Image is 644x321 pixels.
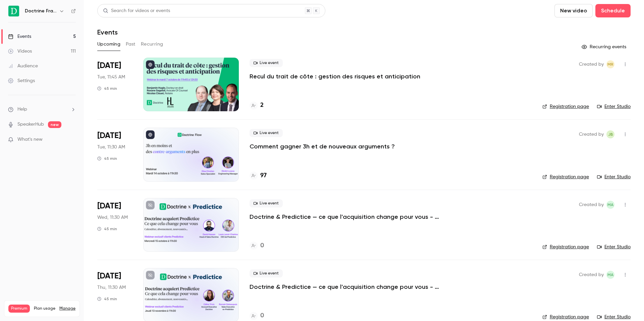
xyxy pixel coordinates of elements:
span: Created by [579,271,604,279]
span: Live event [250,59,283,67]
span: Plan usage [34,306,55,311]
a: Enter Studio [597,244,631,250]
div: 45 min [97,156,117,161]
a: Registration page [542,314,589,320]
div: Videos [8,48,32,55]
li: help-dropdown-opener [8,106,76,113]
span: Created by [579,201,604,209]
span: Wed, 11:30 AM [97,214,128,221]
a: Enter Studio [597,314,631,320]
span: Help [17,106,27,113]
div: Oct 15 Wed, 11:30 AM (Europe/Paris) [97,198,132,252]
span: [DATE] [97,271,121,281]
span: Justine Burel [606,130,614,138]
div: 45 min [97,226,117,232]
span: Tue, 11:45 AM [97,74,125,80]
span: Live event [250,269,283,277]
a: 2 [250,101,264,110]
span: MR [607,60,613,68]
a: 0 [250,311,264,320]
a: Registration page [542,103,589,110]
span: new [48,121,61,128]
span: Marguerite Rubin de Cervens [606,60,614,68]
h4: 0 [260,311,264,320]
h4: 2 [260,101,264,110]
span: [DATE] [97,60,121,71]
a: Enter Studio [597,174,631,180]
a: 0 [250,241,264,250]
span: Created by [579,60,604,68]
span: JB [608,130,613,138]
span: Live event [250,199,283,207]
div: 45 min [97,296,117,302]
iframe: Noticeable Trigger [68,137,76,143]
a: Enter Studio [597,103,631,110]
h4: 97 [260,171,267,180]
span: Live event [250,129,283,137]
h1: Events [97,28,118,36]
span: Premium [8,305,30,313]
span: Marie Agard [606,201,614,209]
button: Past [126,39,136,50]
a: Manage [59,306,75,311]
a: Doctrine & Predictice — ce que l’acquisition change pour vous - Session 2 [250,283,451,291]
div: Events [8,33,31,40]
a: SpeakerHub [17,121,44,128]
div: Audience [8,63,38,69]
a: Recul du trait de côte : gestion des risques et anticipation [250,72,420,80]
button: Recurring [141,39,163,50]
button: Schedule [595,4,631,17]
button: Upcoming [97,39,120,50]
span: Tue, 11:30 AM [97,144,125,150]
span: MA [607,201,613,209]
img: Doctrine France [8,6,19,16]
span: [DATE] [97,201,121,211]
button: Recurring events [579,42,631,52]
button: New video [554,4,593,17]
a: Registration page [542,244,589,250]
a: Doctrine & Predictice — ce que l’acquisition change pour vous - Session 1 [250,213,451,221]
span: [DATE] [97,130,121,141]
div: Settings [8,77,35,84]
span: What's new [17,136,43,143]
div: Oct 14 Tue, 11:30 AM (Europe/Paris) [97,128,132,181]
span: Marie Agard [606,271,614,279]
span: MA [607,271,613,279]
div: Oct 7 Tue, 11:45 AM (Europe/Paris) [97,58,132,111]
h6: Doctrine France [25,8,56,14]
span: Thu, 11:30 AM [97,284,126,291]
a: 97 [250,171,267,180]
a: Registration page [542,174,589,180]
span: Created by [579,130,604,138]
h4: 0 [260,241,264,250]
a: Comment gagner 3h et de nouveaux arguments ? [250,142,395,150]
div: Search for videos or events [103,7,170,14]
div: 45 min [97,86,117,91]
